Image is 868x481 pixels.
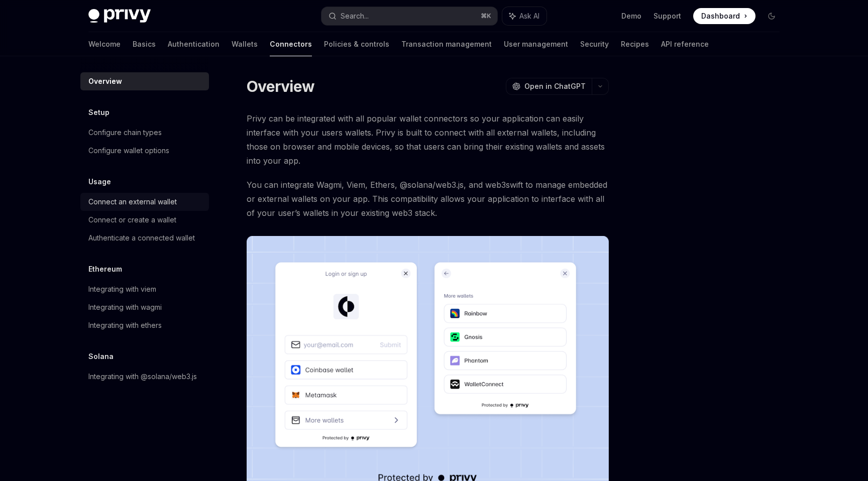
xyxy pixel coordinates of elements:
a: Configure chain types [80,124,209,142]
div: Integrating with ethers [88,319,162,331]
a: Integrating with @solana/web3.js [80,368,209,386]
a: Overview [80,72,209,90]
a: Authenticate a connected wallet [80,229,209,247]
span: Dashboard [701,11,740,21]
a: Connect an external wallet [80,193,209,211]
div: Configure wallet options [88,145,169,157]
a: Basics [133,32,156,56]
button: Ask AI [502,7,547,25]
div: Authenticate a connected wallet [88,232,195,244]
img: dark logo [88,9,151,23]
h5: Usage [88,176,111,188]
a: Welcome [88,32,121,56]
div: Integrating with wagmi [88,301,162,313]
a: Dashboard [693,8,755,24]
a: Wallets [232,32,258,56]
span: ⌘ K [481,12,491,20]
a: Integrating with wagmi [80,298,209,316]
span: Ask AI [519,11,539,21]
div: Search... [341,10,369,22]
a: User management [504,32,568,56]
a: Connect or create a wallet [80,211,209,229]
span: Privy can be integrated with all popular wallet connectors so your application can easily interfa... [247,111,609,168]
button: Toggle dark mode [764,8,780,24]
a: API reference [661,32,709,56]
a: Security [580,32,609,56]
span: Open in ChatGPT [524,81,586,91]
a: Recipes [621,32,649,56]
a: Configure wallet options [80,142,209,160]
div: Integrating with @solana/web3.js [88,371,197,383]
button: Search...⌘K [321,7,497,25]
span: You can integrate Wagmi, Viem, Ethers, @solana/web3.js, and web3swift to manage embedded or exter... [247,178,609,220]
h5: Ethereum [88,263,122,275]
a: Authentication [168,32,220,56]
a: Integrating with ethers [80,316,209,334]
div: Integrating with viem [88,283,156,295]
h5: Solana [88,350,114,363]
div: Overview [88,75,122,87]
a: Policies & controls [324,32,389,56]
h5: Setup [88,106,110,118]
div: Connect or create a wallet [88,214,176,226]
a: Connectors [270,32,312,56]
div: Connect an external wallet [88,196,177,208]
a: Demo [621,11,641,21]
a: Transaction management [401,32,492,56]
a: Integrating with viem [80,280,209,298]
h1: Overview [247,77,314,95]
div: Configure chain types [88,127,162,139]
a: Support [654,11,681,21]
button: Open in ChatGPT [506,78,592,95]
